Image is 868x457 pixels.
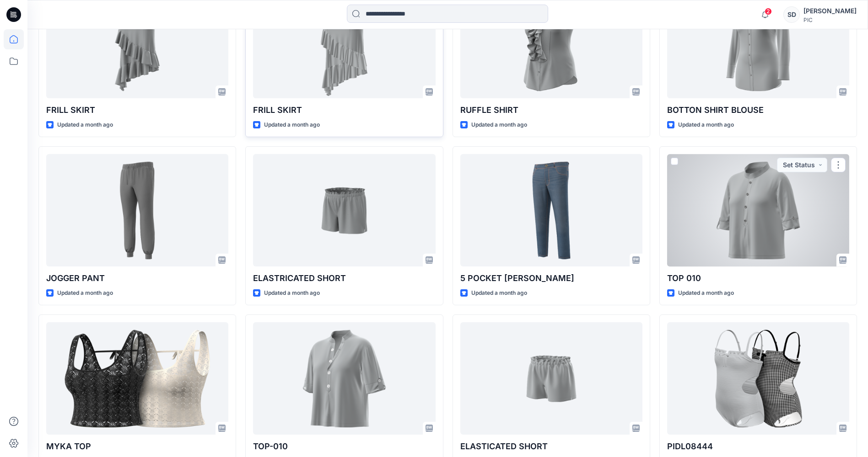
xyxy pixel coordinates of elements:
p: Updated a month ago [678,288,734,298]
a: PIDL08444 [667,322,849,434]
p: MYKA TOP [46,440,228,453]
p: FRILL SKIRT [253,104,435,117]
div: [PERSON_NAME] [803,5,857,16]
a: JOGGER PANT [46,154,228,266]
p: ELASTRICATED SHORT [253,272,435,285]
p: RUFFLE SHIRT [460,104,642,117]
p: Updated a month ago [57,120,113,130]
p: ELASTICATED SHORT [460,440,642,453]
p: FRILL SKIRT [46,104,228,117]
p: Updated a month ago [471,120,527,130]
p: TOP 010 [667,272,849,285]
a: MYKA TOP [46,322,228,434]
p: PIDL08444 [667,440,849,453]
a: ELASTRICATED SHORT [253,154,435,266]
div: SD [783,6,800,23]
span: 2 [765,8,772,15]
p: Updated a month ago [264,120,320,130]
a: ELASTICATED SHORT [460,322,642,434]
a: TOP 010 [667,154,849,266]
p: Updated a month ago [471,288,527,298]
p: BOTTON SHIRT BLOUSE [667,104,849,117]
p: 5 POCKET [PERSON_NAME] [460,272,642,285]
a: TOP-010 [253,322,435,434]
p: Updated a month ago [57,288,113,298]
p: JOGGER PANT [46,272,228,285]
p: Updated a month ago [264,288,320,298]
p: Updated a month ago [678,120,734,130]
p: TOP-010 [253,440,435,453]
div: PIC [803,16,857,23]
a: 5 POCKET JEAN [460,154,642,266]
